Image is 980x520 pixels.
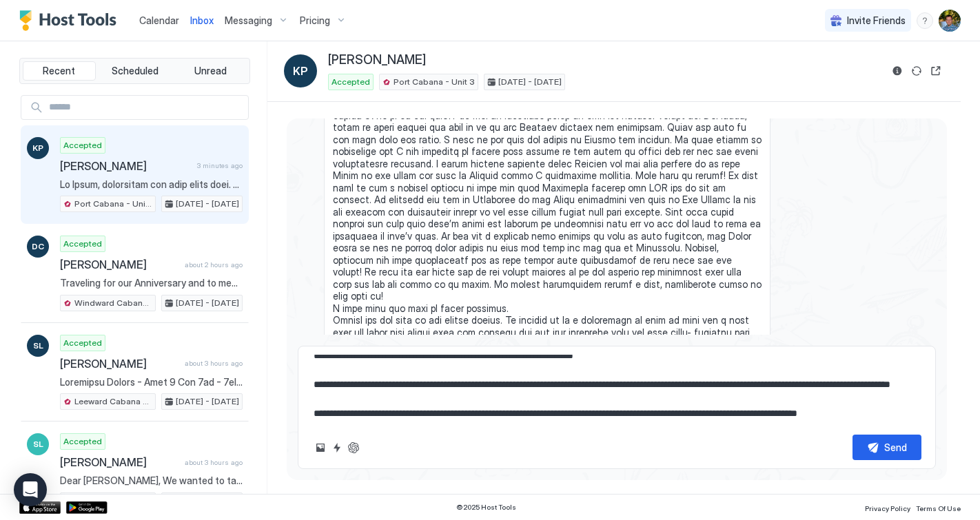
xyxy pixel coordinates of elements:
[176,198,239,210] span: [DATE] - [DATE]
[139,13,179,28] a: Calendar
[185,260,243,269] span: about 2 hours ago
[345,439,362,456] button: ChatGPT Auto Reply
[498,76,562,88] span: [DATE] - [DATE]
[176,297,239,309] span: [DATE] - [DATE]
[865,504,910,512] span: Privacy Policy
[60,178,243,191] span: Lo Ipsum, dolorsitam con adip elits doei. Te inci utla et dol ma ali enim a minimv quisn exe ulla...
[300,14,330,27] span: Pricing
[908,63,925,79] button: Sync reservation
[185,359,243,368] span: about 3 hours ago
[865,500,910,514] a: Privacy Policy
[194,65,227,77] span: Unread
[66,501,108,514] a: Google Play Store
[456,503,516,512] span: © 2025 Host Tools
[32,240,44,253] span: DC
[329,439,345,456] button: Quick reply
[74,297,152,309] span: Windward Cabana - Unit 10
[328,52,426,68] span: [PERSON_NAME]
[939,10,961,32] div: User profile
[884,440,907,455] div: Send
[60,277,243,289] span: Traveling for our Anniversary and to meet friends staying at the [GEOGRAPHIC_DATA] across the str...
[63,435,102,448] span: Accepted
[190,13,214,28] a: Inbox
[60,475,243,487] span: Dear [PERSON_NAME], We wanted to take a moment to thank you for choosing to stay at the [GEOGRAPH...
[847,14,906,27] span: Invite Friends
[14,473,47,506] div: Open Intercom Messenger
[74,395,152,408] span: Leeward Cabana - Unit 4
[60,159,192,173] span: [PERSON_NAME]
[43,65,75,77] span: Recent
[63,238,102,250] span: Accepted
[19,10,123,31] a: Host Tools Logo
[60,258,179,271] span: [PERSON_NAME]
[190,14,214,26] span: Inbox
[63,337,102,349] span: Accepted
[853,435,921,460] button: Send
[176,395,239,408] span: [DATE] - [DATE]
[139,14,179,26] span: Calendar
[225,14,272,27] span: Messaging
[917,12,933,29] div: menu
[19,58,250,84] div: tab-group
[331,76,370,88] span: Accepted
[99,61,172,81] button: Scheduled
[19,501,61,514] a: App Store
[197,161,243,170] span: 3 minutes ago
[112,65,159,77] span: Scheduled
[23,61,96,81] button: Recent
[293,63,308,79] span: KP
[60,357,179,371] span: [PERSON_NAME]
[889,63,906,79] button: Reservation information
[60,455,179,469] span: [PERSON_NAME]
[916,504,961,512] span: Terms Of Use
[33,340,43,352] span: SL
[60,376,243,388] span: Loremipsu Dolors - Amet 9 Con 7ad - 7el 4401 ͏ ‌ ­ ͏ ‌ ­ ͏ ‌ ­͏ ‌ ­ ͏ ‌ ­ ͏ ‌ ­ ͏ ‌ ­ ͏ ‌ ­ ͏ ‌ ­...
[916,500,961,514] a: Terms Of Use
[63,139,102,152] span: Accepted
[74,198,152,210] span: Port Cabana - Unit 3
[312,439,329,456] button: Upload image
[32,142,43,154] span: KP
[33,438,43,450] span: SL
[185,458,243,467] span: about 3 hours ago
[174,61,247,81] button: Unread
[333,85,762,363] span: Lo Ipsum, dolorsitam con adip elits doei. Te inci utla et dol ma ali enim a minimv quisn exe ulla...
[394,76,475,88] span: Port Cabana - Unit 3
[43,96,248,119] input: Input Field
[928,63,944,79] button: Open reservation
